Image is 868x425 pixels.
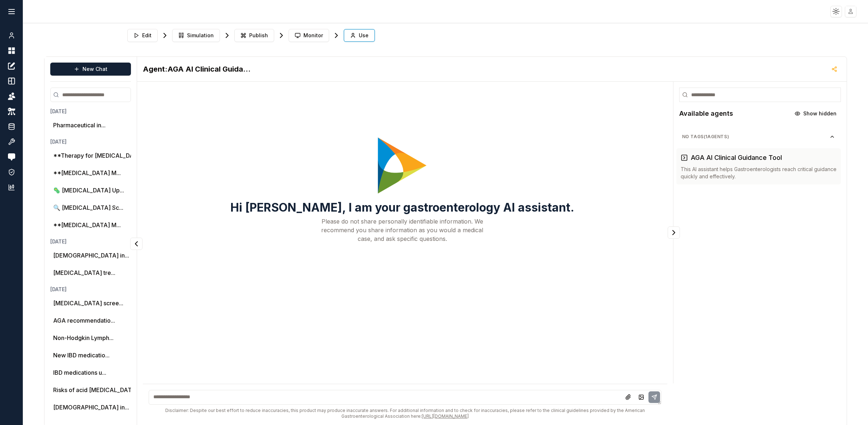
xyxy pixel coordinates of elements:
[53,403,129,412] button: [DEMOGRAPHIC_DATA] in...
[53,151,148,160] button: **Therapy for [MEDICAL_DATA]...
[130,238,142,250] button: Collapse panel
[127,29,158,42] button: Edit
[50,63,131,76] button: New Chat
[8,153,15,161] img: feedback
[321,217,483,243] p: Please do not share personally identifiable information. We recommend you share information as yo...
[53,333,114,342] button: Non-Hodgkin Lymph...
[53,368,106,377] button: IBD medications u...
[679,109,733,119] h2: Available agents
[53,386,142,394] button: Risks of acid [MEDICAL_DATA]...
[803,110,837,117] span: Show hidden
[234,29,274,42] button: Publish
[187,32,214,39] span: Simulation
[53,316,115,325] button: AGA recommendatio...
[790,108,841,119] button: Show hidden
[53,351,110,360] button: New IBD medicatio...
[53,203,123,212] button: 🔍 [MEDICAL_DATA] Sc...
[691,153,782,163] h3: AGA AI Clinical Guidance Tool
[50,138,159,145] h3: [DATE]
[846,6,856,17] img: placeholder-user.jpg
[289,29,329,42] button: Monitor
[422,413,469,419] a: [URL][DOMAIN_NAME]
[344,29,375,42] button: Use
[53,186,124,195] button: 🦠 [MEDICAL_DATA] Up...
[359,32,369,39] span: Use
[682,134,829,140] span: No Tags ( 1 agents)
[230,201,574,214] h3: Hi [PERSON_NAME], I am your gastroenterology AI assistant.
[53,299,123,307] button: [MEDICAL_DATA] scree...
[375,136,429,195] img: Welcome Owl
[249,32,268,39] span: Publish
[668,226,680,239] button: Collapse panel
[143,64,251,74] h2: AGA AI Clinical Guidance Tool
[53,169,121,177] button: **[MEDICAL_DATA] M...
[172,29,220,42] button: Simulation
[50,286,159,293] h3: [DATE]
[303,32,323,39] span: Monitor
[53,268,115,277] button: [MEDICAL_DATA] tre...
[53,251,129,260] button: [DEMOGRAPHIC_DATA] in...
[53,221,121,229] button: **[MEDICAL_DATA] M...
[681,166,837,180] p: This AI assistant helps Gastroenterologists reach critical guidance quickly and effectively.
[676,131,841,143] button: No Tags(1agents)
[50,108,159,115] h3: [DATE]
[142,32,152,39] span: Edit
[53,121,106,129] button: Pharmaceutical in...
[149,408,661,419] div: Disclaimer: Despite our best effort to reduce inaccuracies, this product may produce inaccurate a...
[50,238,159,245] h3: [DATE]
